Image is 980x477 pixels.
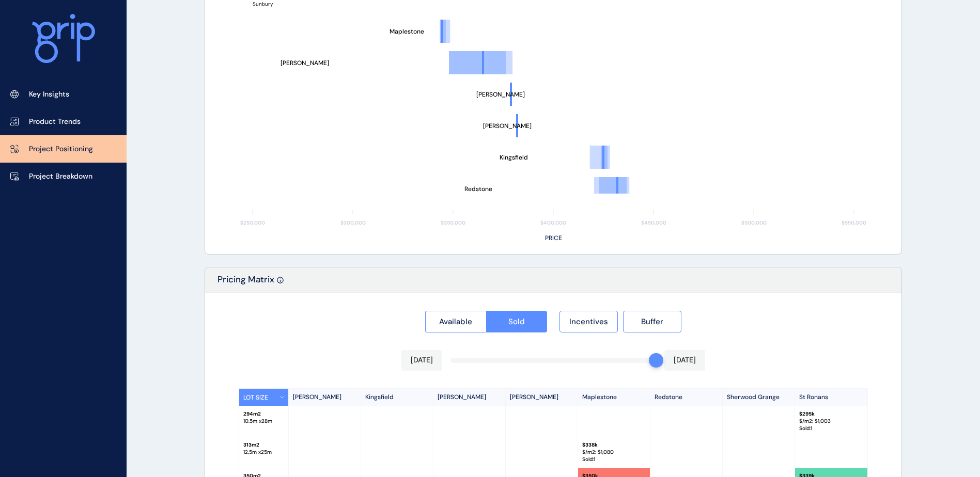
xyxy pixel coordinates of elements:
[508,316,525,327] span: Sold
[217,274,274,293] p: Pricing Matrix
[741,219,767,226] text: $500,000
[476,90,525,99] text: [PERSON_NAME]
[340,219,366,226] text: $300,000
[650,389,723,406] p: Redstone
[641,316,663,327] span: Buffer
[253,1,273,7] text: Sunbury
[243,410,284,418] p: 294 m2
[723,389,795,406] p: Sherwood Grange
[239,389,289,406] button: LOT SIZE
[361,389,433,406] p: Kingsfield
[289,389,361,406] p: [PERSON_NAME]
[545,234,562,242] text: PRICE
[439,316,472,327] span: Available
[623,311,681,332] button: Buffer
[799,410,863,418] p: $ 295k
[799,418,863,425] p: $/m2: $ 1,003
[411,355,433,365] p: [DATE]
[582,449,646,456] p: $/m2: $ 1,080
[464,185,492,193] text: Redstone
[540,219,566,226] text: $400,000
[506,389,578,406] p: [PERSON_NAME]
[240,219,265,226] text: $250,000
[243,418,284,425] p: 10.5 m x 28 m
[425,311,486,332] button: Available
[390,27,424,36] text: Maplestone
[559,311,618,332] button: Incentives
[799,425,863,432] p: Sold : 1
[569,316,608,327] span: Incentives
[582,441,646,449] p: $ 338k
[500,153,528,162] text: Kingsfield
[582,456,646,463] p: Sold : 1
[29,89,69,100] p: Key Insights
[674,355,696,365] p: [DATE]
[281,59,329,67] text: [PERSON_NAME]
[29,171,92,182] p: Project Breakdown
[441,219,465,226] text: $350,000
[486,311,548,332] button: Sold
[483,122,532,130] text: [PERSON_NAME]
[29,117,81,127] p: Product Trends
[842,219,866,226] text: $550,000
[641,219,666,226] text: $450,000
[243,441,284,449] p: 313 m2
[433,389,506,406] p: [PERSON_NAME]
[29,144,93,154] p: Project Positioning
[578,389,650,406] p: Maplestone
[243,449,284,456] p: 12.5 m x 25 m
[795,389,867,406] p: St Ronans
